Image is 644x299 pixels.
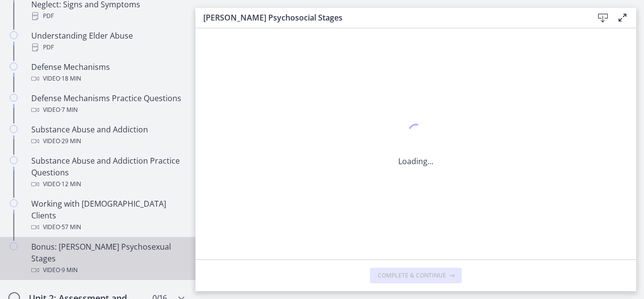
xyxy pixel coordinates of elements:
[60,264,78,276] span: · 9 min
[31,104,184,116] div: Video
[31,92,184,116] div: Defense Mechanisms Practice Questions
[398,155,433,167] p: Loading...
[31,61,184,85] div: Defense Mechanisms
[31,30,184,53] div: Understanding Elder Abuse
[31,198,184,233] div: Working with [DEMOGRAPHIC_DATA] Clients
[378,272,446,279] span: Complete & continue
[31,264,184,276] div: Video
[31,178,184,190] div: Video
[31,241,184,276] div: Bonus: [PERSON_NAME] Psychosexual Stages
[60,178,81,190] span: · 12 min
[60,135,81,147] span: · 29 min
[31,124,184,147] div: Substance Abuse and Addiction
[31,135,184,147] div: Video
[60,104,78,116] span: · 7 min
[31,73,184,85] div: Video
[31,221,184,233] div: Video
[31,10,184,22] div: PDF
[60,73,81,85] span: · 18 min
[203,12,578,23] h3: [PERSON_NAME] Psychosocial Stages
[398,121,433,144] div: 1
[60,221,81,233] span: · 57 min
[31,42,184,53] div: PDF
[370,268,462,283] button: Complete & continue
[31,155,184,190] div: Substance Abuse and Addiction Practice Questions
